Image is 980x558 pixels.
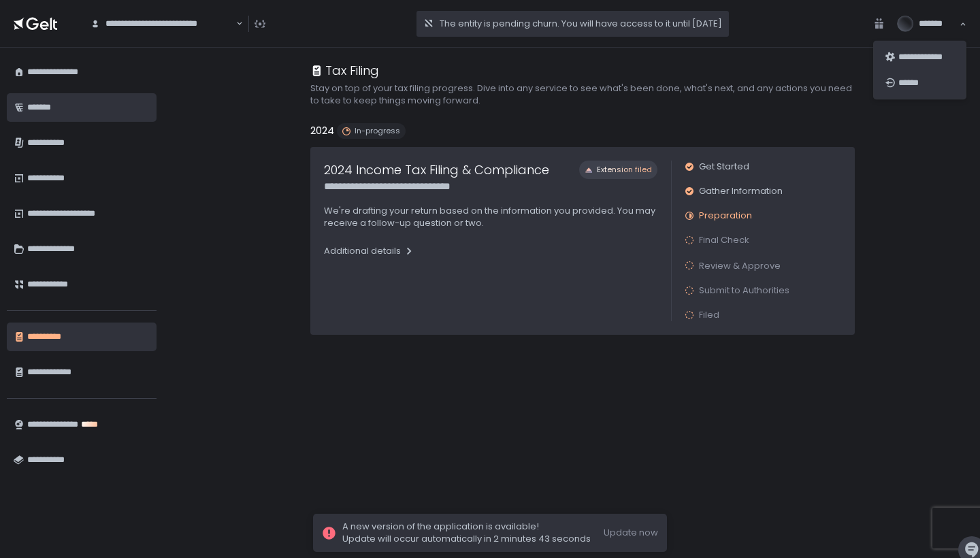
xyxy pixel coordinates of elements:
div: Search for option [82,9,243,39]
span: Filed [699,309,719,321]
button: Update now [604,527,658,539]
span: Gather Information [699,185,783,197]
span: The entity is pending churn. You will have access to it until [DATE] [440,18,722,30]
span: Get Started [699,161,749,173]
div: Tax Filing [310,61,379,80]
button: Additional details [324,240,414,262]
p: We're drafting your return based on the information you provided. You may receive a follow-up que... [324,205,657,229]
span: Review & Approve [699,259,781,272]
h2: 2024 [310,123,334,139]
span: In-progress [355,126,400,136]
span: Extension filed [597,165,652,175]
div: Additional details [324,245,414,257]
span: Preparation [699,210,752,222]
h1: 2024 Income Tax Filing & Compliance [324,161,549,179]
span: A new version of the application is available! Update will occur automatically in 2 minutes 43 se... [342,521,591,545]
input: Search for option [234,17,235,31]
span: Final Check [699,234,749,246]
span: Submit to Authorities [699,284,789,297]
h2: Stay on top of your tax filing progress. Dive into any service to see what's been done, what's ne... [310,82,855,107]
